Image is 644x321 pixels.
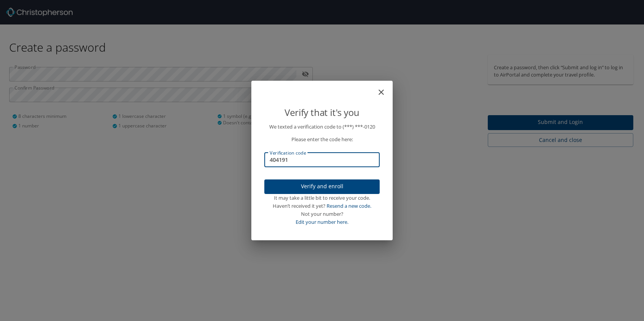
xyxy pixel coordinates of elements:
[264,179,380,194] button: Verify and enroll
[270,182,374,191] span: Verify and enroll
[264,194,380,202] div: It may take a little bit to receive your code.
[380,84,390,93] button: close
[327,202,371,209] a: Resend a new code.
[264,202,380,210] div: Haven’t received it yet?
[296,218,348,225] a: Edit your number here.
[264,210,380,218] div: Not your number?
[264,135,380,143] p: Please enter the code here:
[264,105,380,120] p: Verify that it's you
[264,123,380,131] p: We texted a verification code to (***) ***- 0120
